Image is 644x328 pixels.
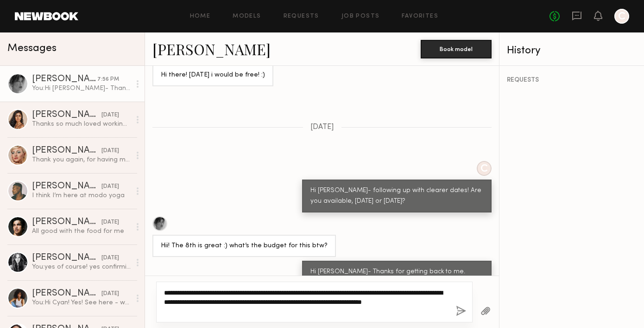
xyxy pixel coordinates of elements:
a: Home [190,13,211,19]
a: Book model [421,45,492,52]
div: Hii! The 8th is great :) what’s the budget for this btw? [161,241,328,251]
div: [PERSON_NAME] [32,110,101,120]
div: [PERSON_NAME] [32,75,97,84]
div: Hi there! [DATE] i would be free! :) [161,70,265,81]
button: Book model [421,40,492,58]
a: Models [233,13,261,19]
div: History [507,45,637,56]
a: [PERSON_NAME] [152,39,271,59]
div: [PERSON_NAME] [32,146,101,155]
div: You: Hi Cyan! Yes! See here - we'll see you at 8am at [GEOGRAPHIC_DATA] [32,298,131,307]
div: All good with the food for me [32,227,131,236]
div: [DATE] [101,147,119,155]
div: [PERSON_NAME] [32,289,101,298]
div: I think I’m here at modo yoga [32,191,131,200]
a: Favorites [402,13,438,19]
div: Hi [PERSON_NAME]- Thanks for getting back to me. Please put a hold on the 8th, and after I intern... [310,267,483,309]
div: [DATE] [101,182,119,191]
a: Requests [284,13,319,19]
div: You: Hi [PERSON_NAME]- Thanks for getting back to me. Please put a hold on the 8th, and after I i... [32,84,131,93]
div: [DATE] [101,111,119,120]
div: [DATE] [101,254,119,263]
span: Messages [7,43,57,54]
a: Job Posts [341,13,380,19]
div: REQUESTS [507,77,637,84]
div: [DATE] [101,218,119,227]
div: [PERSON_NAME] [32,218,101,227]
span: [DATE] [310,123,334,131]
div: [PERSON_NAME] [32,253,101,263]
div: Thanks so much loved working with you all :) [32,120,131,129]
div: [DATE] [101,289,119,298]
a: C [614,9,629,24]
div: 7:56 PM [97,75,119,84]
div: You: yes of course! yes confirming you're call time is 9am [32,263,131,271]
div: Thank you again, for having me - I can not wait to see photos! 😊 [32,155,131,164]
div: Hi [PERSON_NAME]- following up with clearer dates! Are you available, [DATE] or [DATE]? [310,186,483,207]
div: [PERSON_NAME] [32,182,101,191]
